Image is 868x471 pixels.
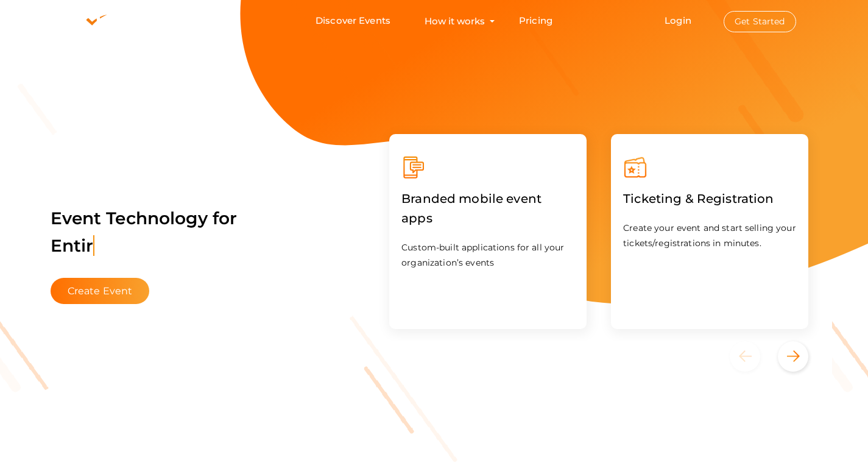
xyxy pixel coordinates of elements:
[51,235,95,256] span: Entir
[623,221,796,251] p: Create your event and start selling your tickets/registrations in minutes.
[519,10,552,32] a: Pricing
[778,341,808,372] button: Next
[401,213,574,225] a: Branded mobile event apps
[623,180,774,218] label: Ticketing & Registration
[51,189,238,275] label: Event Technology for
[665,15,691,26] a: Login
[401,240,574,271] p: Custom-built applications for all your organization’s events
[724,11,796,32] button: Get Started
[51,278,150,304] button: Create Event
[730,341,775,372] button: Previous
[401,180,574,237] label: Branded mobile event apps
[623,194,774,205] a: Ticketing & Registration
[421,10,489,32] button: How it works
[316,10,390,32] a: Discover Events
